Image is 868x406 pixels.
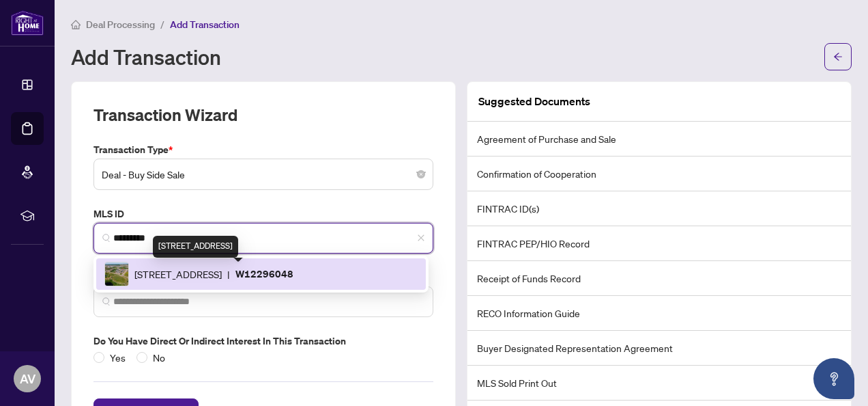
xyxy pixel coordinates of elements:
[467,226,851,261] li: FINTRAC PEP/HIO Record
[170,18,240,31] span: Add Transaction
[227,267,230,282] span: |
[147,350,171,365] span: No
[467,157,851,191] li: Confirmation of Cooperation
[93,142,433,157] label: Transaction Type
[467,331,851,366] li: Buyer Designated Representation Agreement
[134,267,222,282] span: [STREET_ADDRESS]
[93,206,433,221] label: MLS ID
[833,52,843,62] span: arrow-left
[478,93,590,110] article: Suggested Documents
[104,350,131,365] span: Yes
[102,234,111,242] img: search_icon
[20,369,35,388] span: AV
[153,236,238,258] div: [STREET_ADDRESS]
[86,18,155,31] span: Deal Processing
[93,334,433,349] label: Do you have direct or indirect interest in this transaction
[105,262,128,286] img: IMG-W12296048_1.jpg
[93,104,237,126] h2: Transaction Wizard
[467,191,851,226] li: FINTRAC ID(s)
[71,46,221,68] h1: Add Transaction
[467,296,851,331] li: RECO Information Guide
[813,358,854,399] button: Open asap
[467,366,851,401] li: MLS Sold Print Out
[11,10,44,36] img: logo
[102,297,111,306] img: search_icon
[102,161,425,187] span: Deal - Buy Side Sale
[467,122,851,157] li: Agreement of Purchase and Sale
[417,170,425,178] span: close-circle
[417,234,425,242] span: close
[71,20,81,29] span: home
[467,261,851,296] li: Receipt of Funds Record
[235,266,293,282] p: W12296048
[160,16,164,32] li: /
